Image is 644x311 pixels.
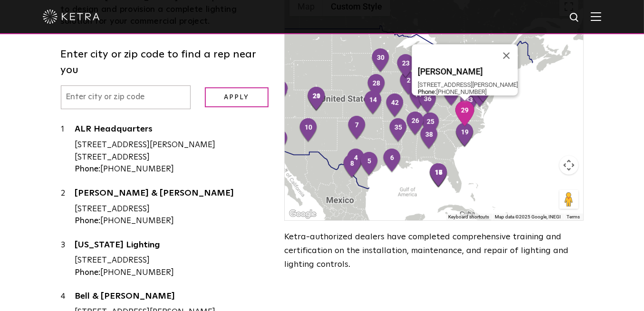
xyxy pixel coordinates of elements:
div: 30 [371,48,391,74]
a: ALR Headquarters [75,125,270,137]
a: Bell & [PERSON_NAME] [75,292,270,304]
div: 5 [359,151,379,177]
div: 4 [346,148,366,174]
a: [US_STATE] Lighting [75,241,270,253]
div: [STREET_ADDRESS][PERSON_NAME] [STREET_ADDRESS] [75,139,270,163]
a: [PERSON_NAME] & [PERSON_NAME] [75,189,270,201]
div: [PHONE_NUMBER] [417,88,518,95]
div: 21 [307,86,327,112]
strong: Phone: [75,269,101,277]
input: Apply [205,87,269,108]
img: ketra-logo-2019-white [43,9,100,24]
a: [PERSON_NAME] [417,67,518,79]
a: Terms (opens in new tab) [567,214,580,219]
div: 6 [382,148,402,174]
div: 29 [455,101,475,126]
div: 25 [421,112,441,138]
button: Drag Pegman onto the map to open Street View [559,190,578,209]
div: 42 [385,93,405,119]
div: 3 [269,129,289,154]
button: Close [495,44,518,67]
div: 36 [418,89,438,115]
div: [PHONE_NUMBER] [75,163,270,176]
img: Google [287,208,318,220]
div: 35 [388,118,408,143]
div: 10 [298,118,318,143]
div: [PHONE_NUMBER] [75,215,270,227]
div: [PHONE_NUMBER] [75,267,270,279]
div: 18 [429,163,449,188]
div: 8 [342,154,362,179]
label: Enter city or zip code to find a rep near you [61,47,270,78]
button: Map camera controls [559,156,578,175]
div: [STREET_ADDRESS][PERSON_NAME] [417,81,518,88]
input: Enter city or zip code [61,85,191,110]
div: 26 [405,111,425,137]
div: 14 [363,90,383,116]
a: Open this area in Google Maps (opens a new window) [287,208,318,220]
strong: Phone: [75,217,101,225]
div: [STREET_ADDRESS] [75,203,270,216]
div: 11 [408,85,428,111]
div: 38 [419,125,439,151]
strong: Phone: [75,165,101,173]
div: 7 [347,115,367,141]
div: 1 [61,123,75,175]
button: Keyboard shortcuts [449,214,490,220]
span: Map data ©2025 Google, INEGI [495,214,561,219]
div: 19 [455,123,475,148]
img: search icon [569,12,581,24]
img: Hamburger%20Nav.svg [591,12,601,21]
div: 23 [396,54,416,79]
div: [STREET_ADDRESS] [75,254,270,267]
div: 3 [61,239,75,279]
div: 2 [61,188,75,227]
div: 37 [269,79,289,105]
div: 2 [399,71,419,96]
strong: Phone: [417,88,436,95]
div: 28 [366,74,386,99]
p: Ketra-authorized dealers have completed comprehensive training and certification on the installat... [284,230,583,271]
